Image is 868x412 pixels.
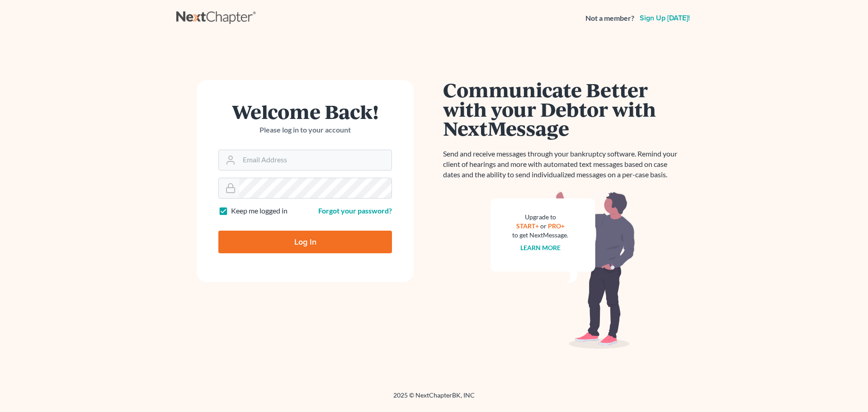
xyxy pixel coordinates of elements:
[218,102,392,121] h1: Welcome Back!
[218,125,392,135] p: Please log in to your account
[443,149,683,180] p: Send and receive messages through your bankruptcy software. Remind your client of hearings and mo...
[218,231,392,253] input: Log In
[176,391,692,407] div: 2025 © NextChapterBK, INC
[540,222,547,230] span: or
[512,213,568,222] div: Upgrade to
[516,222,539,230] a: START+
[512,231,568,240] div: to get NextMessage.
[638,14,692,22] a: Sign up [DATE]!
[585,13,634,24] strong: Not a member?
[239,150,392,170] input: Email Address
[491,191,635,349] img: nextmessage_bg-59042aed3d76b12b5cd301f8e5b87938c9018125f34e5fa2b7a6b67550977c72.svg
[231,206,288,216] label: Keep me logged in
[443,80,683,138] h1: Communicate Better with your Debtor with NextMessage
[548,222,565,230] a: PRO+
[520,244,561,251] a: Learn more
[318,206,392,215] a: Forgot your password?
